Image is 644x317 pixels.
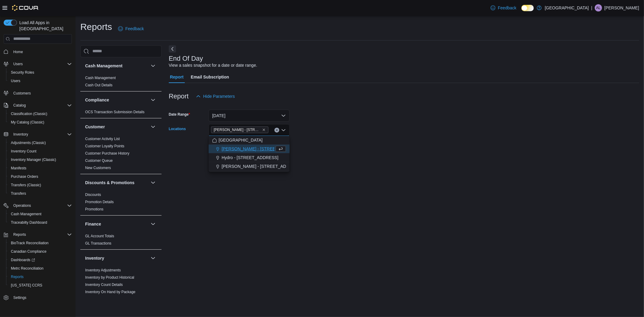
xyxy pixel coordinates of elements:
button: [DATE] [209,110,290,122]
span: Security Roles [8,69,72,76]
button: Settings [1,293,74,302]
h3: Inventory [85,255,104,261]
span: Reports [11,274,24,279]
a: My Catalog (Classic) [8,119,47,126]
span: Hide Parameters [203,93,235,99]
a: Customer Queue [85,158,113,163]
span: Manifests [11,166,26,171]
h3: Discounts & Promotions [85,180,134,186]
span: Customer Activity List [85,136,120,141]
a: Discounts [85,193,101,197]
button: Home [1,47,74,56]
a: Classification (Classic) [8,110,50,117]
button: [GEOGRAPHIC_DATA] [209,136,290,145]
span: Settings [13,295,26,300]
a: Inventory Manager (Classic) [8,156,59,163]
span: Traceabilty Dashboard [11,220,47,225]
button: Users [11,60,25,68]
a: Traceabilty Dashboard [8,219,50,226]
button: Reports [6,273,74,281]
button: Inventory [1,130,74,139]
span: Dashboards [11,258,35,262]
div: Compliance [80,108,162,118]
button: Canadian Compliance [6,247,74,256]
a: Feedback [488,2,519,14]
span: My Catalog (Classic) [8,119,72,126]
button: [US_STATE] CCRS [6,281,74,290]
a: Metrc Reconciliation [8,265,46,272]
button: Transfers [6,189,74,198]
span: Canadian Compliance [11,249,46,254]
div: Discounts & Promotions [80,191,162,215]
a: Security Roles [8,69,37,76]
a: Inventory On Hand by Package [85,290,136,294]
h3: Report [169,93,189,100]
button: Manifests [6,164,74,172]
a: Dashboards [6,256,74,264]
span: Inventory Manager (Classic) [8,156,72,163]
span: Feedback [125,26,144,32]
span: Purchase Orders [8,173,72,180]
span: Customers [13,91,31,96]
a: Customer Loyalty Points [85,144,124,148]
span: Transfers (Classic) [11,183,41,187]
h3: Compliance [85,97,109,103]
span: Customers [11,89,72,97]
span: Dashboards [8,256,72,264]
a: Transfers [8,190,28,197]
button: Users [6,77,74,85]
span: Settings [11,294,72,301]
span: [PERSON_NAME] - [STREET_ADDRESS] [222,163,302,169]
a: Promotions [85,207,104,211]
a: Customers [11,90,33,97]
a: Feedback [116,23,146,35]
span: GL Transactions [85,241,111,246]
button: Finance [149,220,157,228]
button: Customers [1,89,74,98]
a: Cash Out Details [85,83,113,87]
button: Hydro - [STREET_ADDRESS] [209,153,290,162]
span: Transfers (Classic) [8,181,72,189]
span: GL Account Totals [85,234,114,239]
span: BioTrack Reconciliation [8,239,72,247]
span: Adjustments (Classic) [11,140,46,145]
button: Clear input [274,128,279,133]
span: Traceabilty Dashboard [8,219,72,226]
span: Purchase Orders [11,174,38,179]
a: Dashboards [8,256,37,264]
span: AL [596,4,601,11]
a: BioTrack Reconciliation [8,239,51,247]
a: Adjustments (Classic) [8,139,48,146]
span: Customer Queue [85,158,113,163]
button: Reports [11,231,28,238]
span: [GEOGRAPHIC_DATA] [219,137,263,143]
button: Customer [85,124,148,130]
span: Transfers [8,190,72,197]
button: Users [1,60,74,68]
button: Discounts & Promotions [149,179,157,186]
span: OCS Transaction Submission Details [85,110,145,114]
button: Customer [149,123,157,130]
a: Inventory Count Details [85,283,123,287]
a: Inventory by Product Historical [85,275,134,280]
span: New Customers [85,165,111,170]
button: Compliance [85,97,148,103]
span: Inventory Count Details [85,282,123,287]
button: Transfers (Classic) [6,181,74,189]
span: Hydro - [STREET_ADDRESS] [222,155,278,161]
a: New Customers [85,166,111,170]
button: Security Roles [6,68,74,77]
button: Catalog [1,101,74,110]
span: [PERSON_NAME] - [STREET_ADDRESS] [222,146,302,152]
span: Promotions [85,207,104,212]
button: Cash Management [149,62,157,69]
button: Inventory [85,255,148,261]
span: BioTrack Reconciliation [11,241,49,245]
span: Catalog [13,103,26,108]
span: Reports [11,231,72,238]
a: Reports [8,273,26,280]
span: Report [170,71,184,83]
button: Classification (Classic) [6,110,74,118]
